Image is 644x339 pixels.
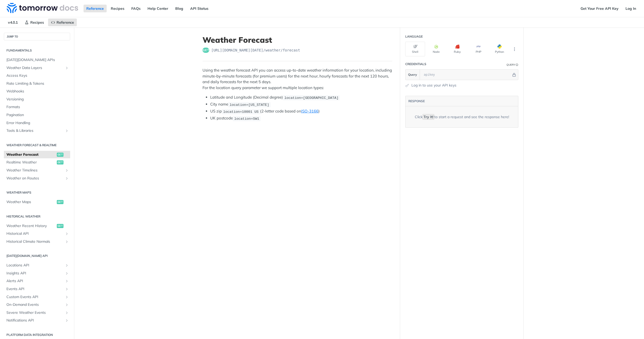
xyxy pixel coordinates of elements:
a: Historical Climate NormalsShow subpages for Historical Climate Normals [4,238,70,246]
li: City name [210,101,392,107]
a: Locations APIShow subpages for Locations API [4,262,70,269]
div: Credentials [405,62,426,66]
h2: Platform DATA integration [4,333,70,337]
span: [DATE][DOMAIN_NAME] APIs [6,57,69,63]
a: [DATE][DOMAIN_NAME] APIs [4,56,70,64]
i: Information [516,64,518,66]
span: Realtime Weather [6,160,56,165]
a: Weather Data LayersShow subpages for Weather Data Layers [4,64,70,72]
div: Language [405,34,423,39]
a: Weather Mapsget [4,198,70,206]
button: Show subpages for Insights API [65,271,69,275]
button: Ruby [447,42,467,56]
h2: [DATE][DOMAIN_NAME] API [4,254,70,258]
a: Recipes [108,5,127,12]
span: Versioning [6,97,69,102]
span: https://api.tomorrow.io/v4/weather/forecast [211,48,300,53]
li: UK postcode [210,115,392,121]
button: Node [426,42,446,56]
span: get [57,160,63,164]
span: Severe Weather Events [6,310,63,315]
button: Show subpages for Historical API [65,232,69,236]
h1: Weather Forecast [203,35,392,45]
span: Notifications API [6,318,63,323]
code: location=SW1 [233,116,261,121]
li: US zip (2-letter code based on ) [210,108,392,114]
button: PHP [468,42,488,56]
span: Formats [6,105,69,110]
span: get [57,224,63,228]
code: location=[US_STATE] [228,102,271,107]
a: Custom Events APIShow subpages for Custom Events API [4,293,70,301]
a: Weather TimelinesShow subpages for Weather Timelines [4,167,70,174]
h2: Historical Weather [4,214,70,219]
span: Weather Recent History [6,223,56,229]
a: Get Your Free API Key [578,5,621,12]
span: get [57,200,63,204]
a: Access Keys [4,72,70,80]
span: get [203,48,209,53]
button: JUMP TO [4,33,70,40]
button: More Languages [511,45,518,53]
a: Pagination [4,111,70,119]
button: Show subpages for Severe Weather Events [65,311,69,315]
h2: Weather Maps [4,190,70,195]
span: Locations API [6,263,63,268]
span: Weather Maps [6,199,56,205]
span: Tools & Libraries [6,128,63,133]
svg: More ellipsis [512,47,517,51]
a: Notifications APIShow subpages for Notifications API [4,317,70,324]
span: Error Handling [6,120,69,126]
a: Formats [4,103,70,111]
a: Rate Limiting & Tokens [4,80,70,88]
h2: Weather Forecast & realtime [4,143,70,147]
a: API Status [187,5,211,12]
a: Log In [623,5,639,12]
a: Versioning [4,95,70,103]
a: Historical APIShow subpages for Historical API [4,230,70,238]
a: Severe Weather EventsShow subpages for Severe Weather Events [4,309,70,317]
button: Query [406,69,420,80]
a: Blog [172,5,186,12]
a: Realtime Weatherget [4,159,70,166]
span: Insights API [6,271,63,276]
button: Show subpages for Events API [65,287,69,291]
span: Weather Forecast [6,152,56,157]
a: Insights APIShow subpages for Insights API [4,270,70,277]
span: Pagination [6,112,69,118]
a: Reference [48,19,77,26]
a: Log in to use your API keys [411,83,456,88]
a: Webhooks [4,88,70,95]
button: Show subpages for Locations API [65,263,69,267]
p: Using the weather forecast API you can access up-to-date weather information for your location, i... [203,67,392,91]
button: Show subpages for Alerts API [65,279,69,283]
span: Webhooks [6,89,69,94]
span: Rate Limiting & Tokens [6,81,69,86]
button: Show subpages for Notifications API [65,318,69,323]
code: location=10001 US [222,109,260,114]
a: Tools & LibrariesShow subpages for Tools & Libraries [4,127,70,135]
a: On-Demand EventsShow subpages for On-Demand Events [4,301,70,309]
input: apikey [421,69,511,80]
code: location=[GEOGRAPHIC_DATA] [283,95,340,100]
span: get [57,153,63,157]
button: Show subpages for On-Demand Events [65,303,69,307]
span: Query [408,72,417,77]
code: Try It! [422,114,434,120]
button: Show subpages for Weather on Routes [65,176,69,180]
a: Alerts APIShow subpages for Alerts API [4,277,70,285]
span: Reference [57,20,74,25]
button: Shell [405,42,425,56]
a: FAQs [128,5,143,12]
a: Recipes [22,19,47,26]
h2: Fundamentals [4,48,70,53]
button: RESPONSE [408,99,425,104]
span: On-Demand Events [6,302,63,307]
a: Help Center [145,5,171,12]
a: Error Handling [4,119,70,127]
button: Hide [511,72,517,77]
a: Weather Forecastget [4,151,70,159]
span: Recipes [30,20,44,25]
img: Tomorrow.io Weather API Docs [7,3,78,13]
li: Latitude and Longitude (Decimal degree) [210,94,392,100]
